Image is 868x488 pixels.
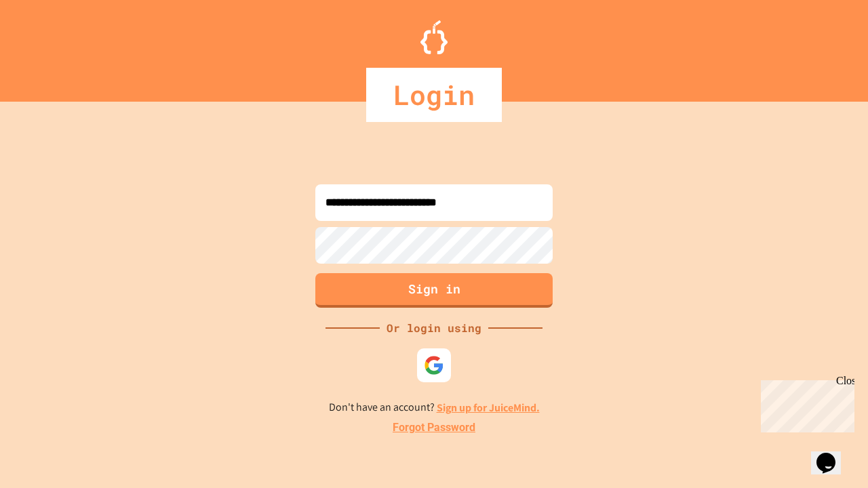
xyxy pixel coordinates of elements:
[366,68,502,122] div: Login
[420,20,448,54] img: Logo.svg
[5,5,94,86] div: Chat with us now!Close
[380,320,488,336] div: Or login using
[755,375,854,432] iframe: chat widget
[393,420,475,436] a: Forgot Password
[315,273,553,308] button: Sign in
[424,355,444,375] img: google-icon.svg
[811,434,854,474] iframe: chat widget
[329,399,540,416] p: Don't have an account?
[437,401,540,415] a: Sign up for JuiceMind.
